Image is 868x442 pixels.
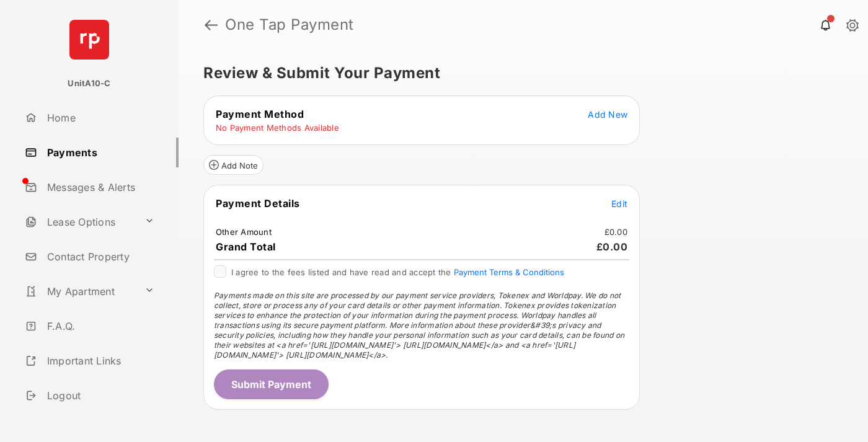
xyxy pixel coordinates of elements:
[588,108,627,120] button: Add New
[20,138,179,167] a: Payments
[214,291,624,360] span: Payments made on this site are processed by our payment service providers, Tokenex and Worldpay. ...
[20,103,179,133] a: Home
[20,311,179,341] a: F.A.Q.
[20,207,139,237] a: Lease Options
[215,122,340,133] td: No Payment Methods Available
[69,20,109,60] img: svg+xml;base64,PHN2ZyB4bWxucz0iaHR0cDovL3d3dy53My5vcmcvMjAwMC9zdmciIHdpZHRoPSI2NCIgaGVpZ2h0PSI2NC...
[231,267,564,277] span: I agree to the fees listed and have read and accept the
[596,241,628,253] span: £0.00
[225,17,354,32] strong: One Tap Payment
[20,381,179,410] a: Logout
[214,369,329,399] button: Submit Payment
[20,276,139,306] a: My Apartment
[20,242,179,272] a: Contact Property
[611,198,627,209] span: Edit
[20,346,159,376] a: Important Links
[588,109,627,120] span: Add New
[216,108,304,120] span: Payment Method
[20,172,179,202] a: Messages & Alerts
[216,241,276,253] span: Grand Total
[604,226,628,237] td: £0.00
[216,197,300,210] span: Payment Details
[68,77,110,90] p: UnitA10-C
[203,155,263,175] button: Add Note
[454,267,564,277] button: I agree to the fees listed and have read and accept the
[203,66,833,81] h5: Review & Submit Your Payment
[215,226,272,237] td: Other Amount
[611,197,627,210] button: Edit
